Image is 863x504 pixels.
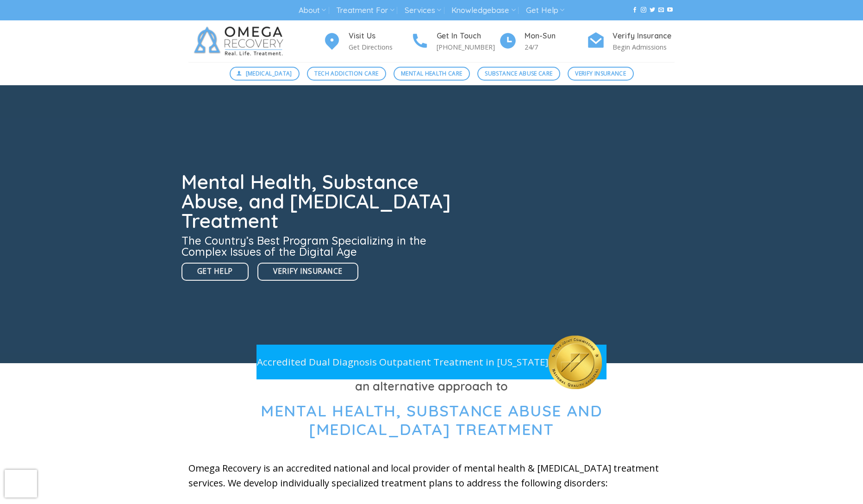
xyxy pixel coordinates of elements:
h1: Mental Health, Substance Abuse, and [MEDICAL_DATA] Treatment [181,172,457,231]
a: Send us an email [658,7,664,13]
a: Get Help [526,2,564,19]
a: Follow on Facebook [632,7,638,13]
a: Get In Touch [PHONE_NUMBER] [411,30,499,53]
span: Mental Health, Substance Abuse and [MEDICAL_DATA] Treatment [261,401,602,440]
a: Follow on YouTube [667,7,673,13]
h4: Mon-Sun [525,30,587,42]
a: Mental Health Care [394,67,470,81]
a: Follow on Instagram [641,7,646,13]
a: Follow on Twitter [650,7,655,13]
p: Accredited Dual Diagnosis Outpatient Treatment in [US_STATE] [256,354,548,370]
h4: Verify Insurance [613,30,675,42]
h4: Get In Touch [437,30,499,42]
h4: Visit Us [349,30,411,42]
p: Begin Admissions [613,42,675,52]
a: Get Help [181,263,249,281]
p: 24/7 [525,42,587,52]
span: Verify Insurance [575,69,626,78]
span: Tech Addiction Care [314,69,378,78]
span: Substance Abuse Care [485,69,552,78]
a: Services [405,2,441,19]
span: Verify Insurance [273,265,342,277]
a: Verify Insurance Begin Admissions [587,30,675,53]
a: Knowledgebase [451,2,515,19]
span: Mental Health Care [401,69,462,78]
p: Get Directions [349,42,411,52]
p: Omega Recovery is an accredited national and local provider of mental health & [MEDICAL_DATA] tre... [188,461,675,491]
h3: an alternative approach to [188,377,675,396]
a: Substance Abuse Care [477,67,560,81]
a: Tech Addiction Care [307,67,386,81]
span: Get Help [197,265,233,277]
a: Visit Us Get Directions [323,30,411,53]
a: Verify Insurance [568,67,634,81]
a: [MEDICAL_DATA] [230,67,300,81]
span: [MEDICAL_DATA] [246,69,292,78]
p: [PHONE_NUMBER] [437,42,499,52]
a: About [299,2,326,19]
img: Omega Recovery [188,20,293,62]
a: Treatment For [336,2,394,19]
h3: The Country’s Best Program Specializing in the Complex Issues of the Digital Age [181,235,457,257]
a: Verify Insurance [257,263,358,281]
